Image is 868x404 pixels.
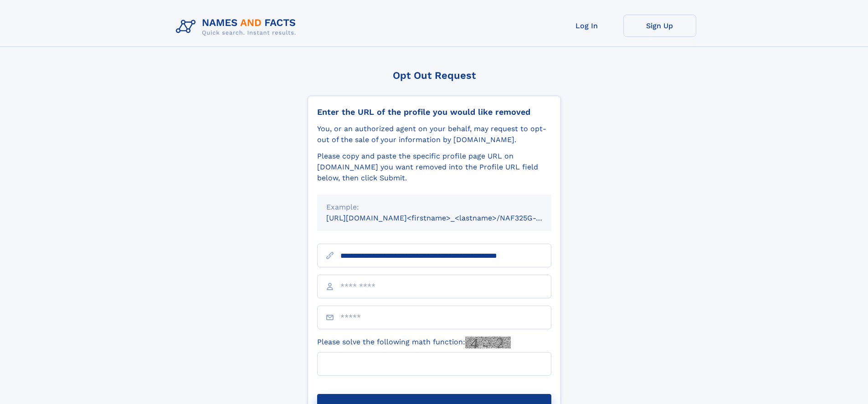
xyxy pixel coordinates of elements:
label: Please solve the following math function: [317,337,511,348]
div: You, or an authorized agent on your behalf, may request to opt-out of the sale of your informatio... [317,123,551,145]
div: Enter the URL of the profile you would like removed [317,107,551,117]
div: Opt Out Request [308,70,561,81]
a: Log In [550,15,623,37]
img: Logo Names and Facts [172,15,303,39]
div: Example: [326,202,542,213]
small: [URL][DOMAIN_NAME]<firstname>_<lastname>/NAF325G-xxxxxxxx [326,214,569,222]
div: Please copy and paste the specific profile page URL on [DOMAIN_NAME] you want removed into the Pr... [317,151,551,184]
a: Sign Up [623,15,696,37]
